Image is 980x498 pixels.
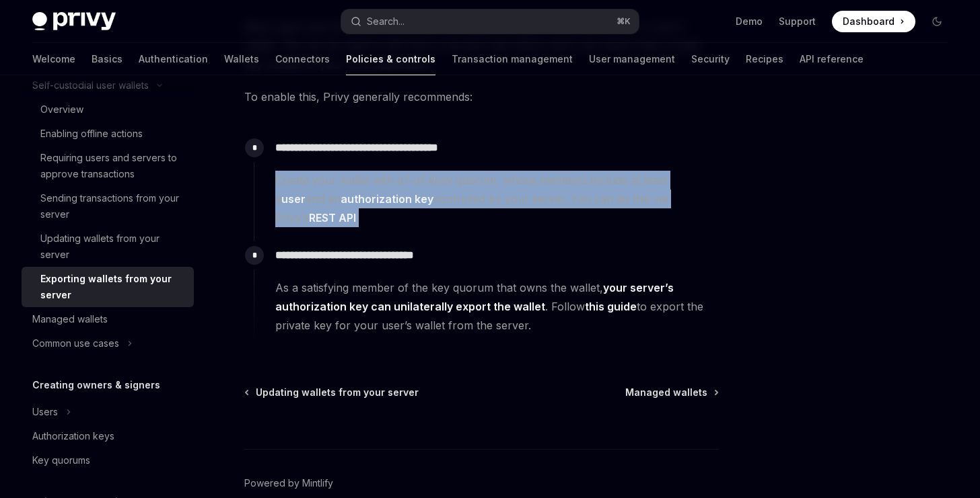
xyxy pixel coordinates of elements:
a: Powered by Mintlify [244,476,333,490]
div: Key quorums [32,452,90,468]
a: Authorization keys [22,424,194,448]
span: To enable this, Privy generally recommends: [244,87,719,106]
a: Overview [22,97,194,122]
div: Enabling offline actions [40,126,143,142]
a: Support [779,15,816,28]
a: Demo [736,15,763,28]
div: Search... [367,13,405,30]
div: Overview [40,101,83,118]
button: Toggle dark mode [926,11,948,32]
a: Managed wallets [22,307,194,331]
div: Common use cases [32,335,119,351]
span: Create your wallet with a key quorum, whose members include at least a and an controlled by your ... [275,171,718,227]
strong: user [281,192,306,206]
button: Search...⌘K [341,9,639,34]
a: this guide [585,300,637,314]
a: REST API [309,211,356,225]
a: Requiring users and servers to approve transactions [22,146,194,186]
a: Security [691,43,730,75]
a: API reference [800,43,864,75]
a: Sending transactions from your server [22,186,194,226]
div: Authorization keys [32,428,114,444]
span: ⌘ K [617,16,631,27]
a: Enabling offline actions [22,122,194,146]
img: dark logo [32,12,116,31]
a: Connectors [275,43,330,75]
div: Requiring users and servers to approve transactions [40,150,186,182]
em: 1-of-k [403,173,434,187]
div: Exporting wallets from your server [40,271,186,303]
a: Transaction management [452,43,573,75]
div: Sending transactions from your server [40,190,186,222]
a: Updating wallets from your server [246,386,419,399]
a: Updating wallets from your server [22,226,194,267]
span: Managed wallets [625,386,707,399]
h5: Creating owners & signers [32,377,160,393]
a: Wallets [224,43,259,75]
a: User management [589,43,675,75]
a: Managed wallets [625,386,717,399]
strong: authorization key [341,192,433,206]
div: Updating wallets from your server [40,231,186,263]
a: Exporting wallets from your server [22,267,194,307]
div: Users [32,404,58,420]
span: Updating wallets from your server [256,386,419,399]
span: As a satisfying member of the key quorum that owns the wallet, . Follow to export the private key... [275,278,718,335]
a: Welcome [32,43,75,75]
a: Dashboard [832,11,915,32]
a: Key quorums [22,448,194,472]
a: Authentication [139,43,208,75]
a: Recipes [746,43,783,75]
a: Basics [92,43,123,75]
div: Managed wallets [32,311,108,327]
span: Dashboard [843,15,895,28]
a: Policies & controls [346,43,435,75]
